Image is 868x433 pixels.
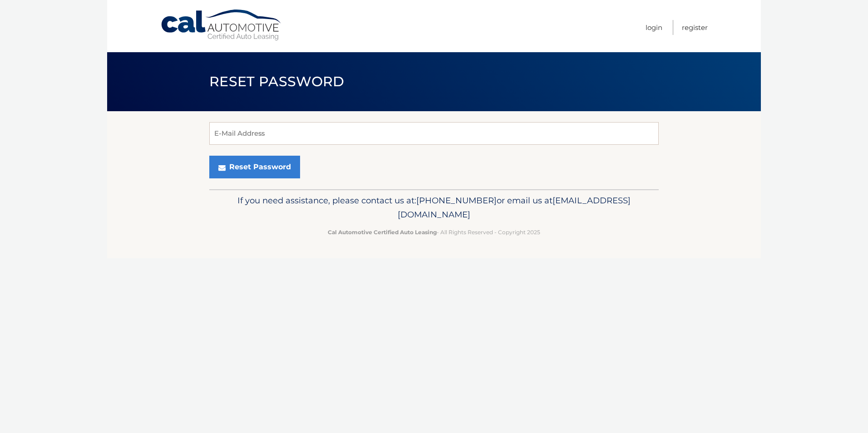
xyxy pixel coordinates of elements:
[215,227,653,237] p: - All Rights Reserved - Copyright 2025
[209,73,344,90] span: Reset Password
[160,9,283,41] a: Cal Automotive
[682,20,708,35] a: Register
[646,20,662,35] a: Login
[209,122,659,145] input: E-Mail Address
[416,195,497,206] span: [PHONE_NUMBER]
[209,156,300,178] button: Reset Password
[328,229,437,236] strong: Cal Automotive Certified Auto Leasing
[215,193,653,222] p: If you need assistance, please contact us at: or email us at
